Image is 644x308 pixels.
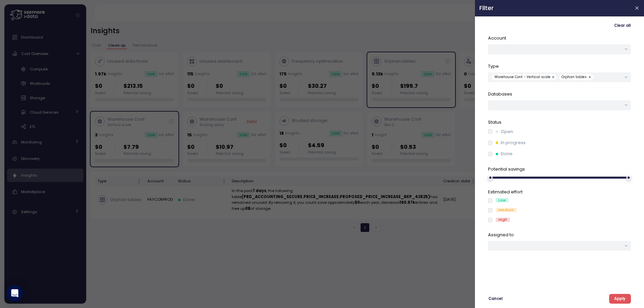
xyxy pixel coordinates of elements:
[614,21,631,30] button: Clear all
[488,63,631,70] p: Type
[562,74,587,80] span: Orphan tables
[488,91,631,98] p: Databases
[488,294,503,304] button: Cancel
[501,128,513,135] p: Open
[488,35,631,42] p: Account
[488,294,502,303] span: Cancel
[496,218,510,222] div: High
[614,21,631,30] span: Clear all
[496,198,508,202] div: Low
[479,5,629,11] h2: Filter
[488,166,631,173] p: Potential savings
[488,119,631,126] p: Status
[614,294,626,303] span: Apply
[7,285,23,301] div: Open Intercom Messenger
[496,208,517,212] div: Medium
[494,74,550,80] span: Warehouse Conf. - Vertical scale
[609,294,631,304] button: Apply
[501,150,513,157] p: Done
[488,232,631,238] p: Assigned to
[501,139,526,146] p: In progress
[488,189,631,195] p: Estimated effort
